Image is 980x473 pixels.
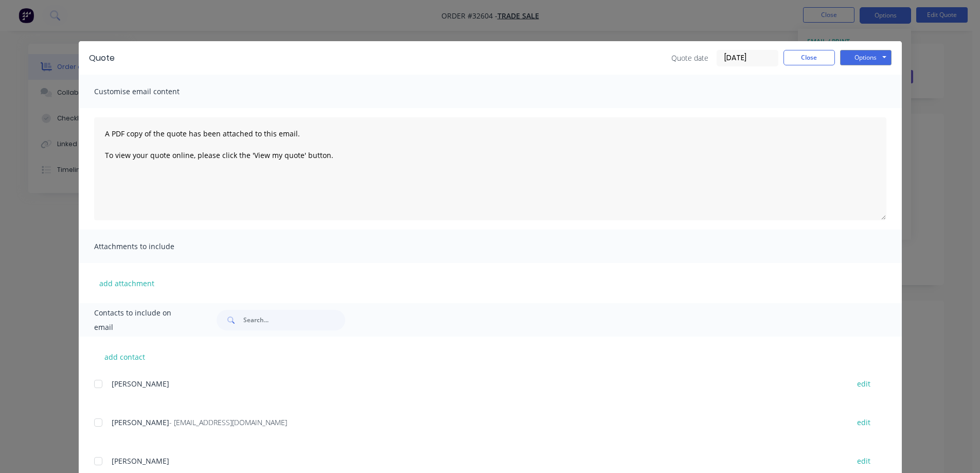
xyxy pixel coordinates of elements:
[94,349,156,364] button: add contact
[112,456,169,466] span: [PERSON_NAME]
[851,454,877,468] button: edit
[94,306,191,335] span: Contacts to include on email
[89,52,115,64] div: Quote
[94,275,159,291] button: add attachment
[94,239,207,254] span: Attachments to include
[243,310,345,330] input: Search...
[783,50,835,65] button: Close
[94,117,886,220] textarea: A PDF copy of the quote has been attached to this email. To view your quote online, please click ...
[94,84,207,99] span: Customise email content
[112,379,169,389] span: [PERSON_NAME]
[840,50,892,65] button: Options
[671,52,708,63] span: Quote date
[851,377,877,391] button: edit
[112,417,169,427] span: [PERSON_NAME]
[169,417,287,427] span: - [EMAIL_ADDRESS][DOMAIN_NAME]
[851,415,877,429] button: edit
